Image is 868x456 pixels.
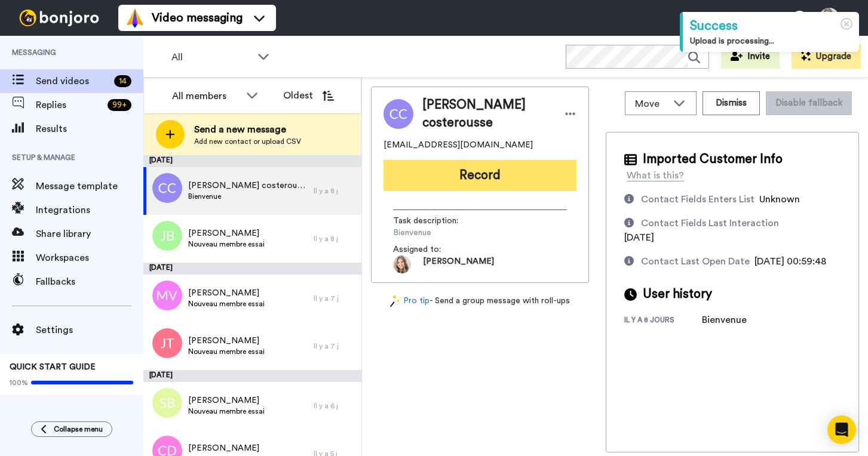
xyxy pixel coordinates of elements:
[152,281,182,310] img: mv.png
[152,328,182,358] img: jt.png
[36,227,143,241] span: Share library
[390,295,430,307] a: Pro tip
[754,257,826,266] span: [DATE] 00:59:48
[36,203,143,217] span: Integrations
[643,285,712,303] span: User history
[314,341,355,351] div: Il y a 7 j
[152,388,182,418] img: sb.png
[125,8,145,27] img: vm-color.svg
[702,313,762,327] div: Bienvenue
[194,137,301,146] span: Add new contact or upload CSV
[108,99,131,111] div: 99 +
[194,122,301,137] span: Send a new message
[827,415,856,444] div: Open Intercom Messenger
[188,299,265,309] span: Nouveau membre essai
[114,75,131,87] div: 14
[10,363,96,371] span: QUICK START GUIDE
[393,244,477,255] span: Assigned to:
[14,10,104,26] img: bj-logo-header-white.svg
[188,442,265,454] span: [PERSON_NAME]
[792,45,861,69] button: Upgrade
[188,395,265,406] span: [PERSON_NAME]
[188,287,265,299] span: [PERSON_NAME]
[384,139,533,151] span: [EMAIL_ADDRESS][DOMAIN_NAME]
[627,168,684,183] div: What is this?
[314,234,355,244] div: Il y a 8 j
[188,227,265,239] span: [PERSON_NAME]
[393,227,507,239] span: Bienvenue
[423,255,494,273] span: [PERSON_NAME]
[36,74,109,88] span: Send videos
[188,347,265,356] span: Nouveau membre essai
[314,401,355,411] div: Il y a 6 j
[393,215,477,227] span: Task description :
[10,378,28,387] span: 100%
[188,180,308,192] span: [PERSON_NAME] costerousse
[274,84,343,107] button: Oldest
[36,98,103,112] span: Replies
[143,155,361,167] div: [DATE]
[641,216,779,230] div: Contact Fields Last Interaction
[390,295,401,307] img: magic-wand.svg
[188,335,265,347] span: [PERSON_NAME]
[152,173,182,203] img: cc.png
[690,17,852,35] div: Success
[152,221,182,251] img: jb.png
[371,295,589,307] div: - Send a group message with roll-ups
[624,315,702,327] div: il y a 8 jours
[143,370,361,382] div: [DATE]
[36,122,143,136] span: Results
[721,45,780,69] button: Invite
[643,150,783,168] span: Imported Customer Info
[766,91,852,115] button: Disable fallback
[422,96,551,132] span: [PERSON_NAME] costerousse
[703,91,760,115] button: Dismiss
[31,421,112,437] button: Collapse menu
[188,406,265,416] span: Nouveau membre essai
[188,239,265,249] span: Nouveau membre essai
[172,89,240,103] div: All members
[690,35,852,47] div: Upload is processing...
[384,99,413,129] img: Image of Céline Couderc costerousse
[36,179,143,193] span: Message template
[393,255,411,273] img: 5f20ccdb-4920-4c0c-ae2d-e5844d14abc1-1581201965.jpg
[36,275,143,289] span: Fallbacks
[641,192,754,207] div: Contact Fields Enters List
[188,192,308,201] span: Bienvenue
[171,50,251,64] span: All
[641,254,750,269] div: Contact Last Open Date
[36,251,143,265] span: Workspaces
[54,424,103,434] span: Collapse menu
[624,233,654,242] span: [DATE]
[36,323,143,337] span: Settings
[143,263,361,275] div: [DATE]
[152,10,243,26] span: Video messaging
[635,97,667,111] span: Move
[759,195,800,204] span: Unknown
[384,160,576,191] button: Record
[314,186,355,196] div: Il y a 8 j
[314,294,355,303] div: Il y a 7 j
